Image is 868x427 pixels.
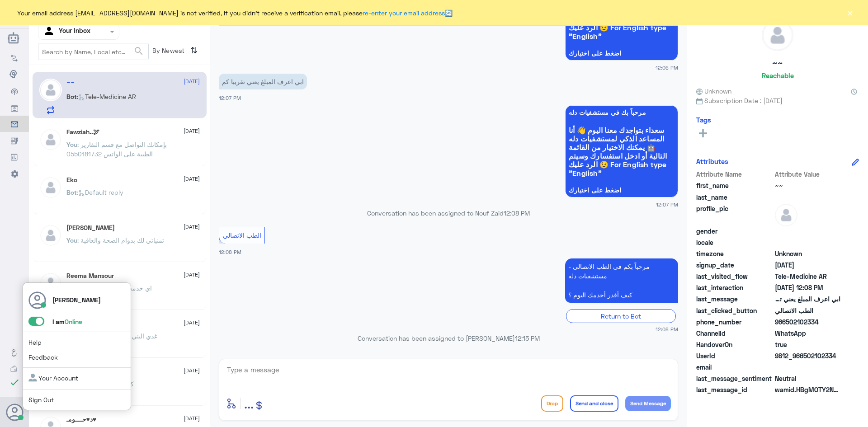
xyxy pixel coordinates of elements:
span: 12:07 PM [656,201,678,208]
span: null [775,226,840,236]
p: 14/10/2025, 12:07 PM [219,74,307,89]
div: Return to Bot [566,309,676,323]
span: 0 [775,374,840,383]
a: Your Account [28,374,78,382]
span: Subscription Date : [DATE] [696,96,859,105]
span: search [133,46,144,56]
span: locale [696,238,773,247]
span: last_clicked_button [696,306,773,315]
span: [DATE] [184,271,200,279]
span: true [775,340,840,349]
button: ... [244,393,254,413]
span: Bot [66,93,77,100]
span: سعداء بتواجدك معنا اليوم 👋 أنا المساعد الذكي لمستشفيات دله 🤖 يمكنك الاختيار من القائمة التالية أو... [569,126,675,177]
h6: Reachable [762,71,794,80]
span: [DATE] [184,127,200,135]
span: : تمنياتي لك بدوام الصحة والعافية [77,236,164,244]
span: email [696,362,773,372]
img: defaultAdmin.png [39,128,62,151]
span: [DATE] [184,319,200,327]
span: Unknown [775,249,840,258]
span: ChannelId [696,328,773,338]
span: 12:06 PM [656,64,678,71]
span: last_message_id [696,385,773,394]
h6: Tags [696,116,711,124]
img: defaultAdmin.png [775,204,797,226]
span: I am [52,318,82,325]
span: Online [65,318,82,325]
span: gender [696,226,773,236]
h5: ~~ [66,79,75,86]
input: Search by Name, Local etc… [38,43,148,60]
span: [DATE] [184,77,200,85]
span: By Newest [149,43,187,61]
span: last_visited_flow [696,272,773,281]
span: 2025-10-14T09:08:05.319Z [775,283,840,292]
button: Drop [541,395,563,412]
span: : Tele-Medicine AR [77,93,136,100]
h5: Reema Mansour [66,272,114,280]
span: 2025-10-13T21:02:27.461Z [775,260,840,270]
span: Tele-Medicine AR [775,272,840,281]
button: Send and close [570,395,618,412]
p: Conversation has been assigned to Nouf Zaid [219,208,678,218]
img: defaultAdmin.png [39,176,62,199]
i: ⇅ [190,43,198,58]
span: HandoverOn [696,340,773,349]
img: defaultAdmin.png [39,224,62,247]
span: [DATE] [184,414,200,422]
span: Unknown [696,86,731,96]
span: اضغط على اختيارك [569,50,675,57]
h5: د♥حــــومـ♥ [66,416,97,423]
span: signup_date [696,260,773,270]
p: Conversation has been assigned to [PERSON_NAME] [219,333,678,343]
h5: Fawziah..🕊 [66,128,99,136]
i: check [9,377,20,388]
a: re-enter your email address [363,9,445,17]
p: [PERSON_NAME] [52,295,101,305]
span: 12:08 PM [656,325,678,333]
span: 12:15 PM [515,334,540,342]
span: last_message_sentiment [696,374,773,383]
span: اضغط على اختيارك [569,187,675,194]
span: الطب الاتصالي [223,231,261,239]
img: defaultAdmin.png [39,272,62,295]
a: Help [28,338,42,346]
span: 9812_966502102334 [775,351,840,361]
img: defaultAdmin.png [762,20,793,51]
span: timezone [696,249,773,258]
p: 14/10/2025, 12:08 PM [565,258,678,303]
h5: ~~ [772,58,783,68]
span: [DATE] [184,175,200,183]
span: 12:08 PM [219,249,241,255]
button: Avatar [6,404,23,421]
span: profile_pic [696,204,773,225]
img: defaultAdmin.png [39,79,62,101]
span: ... [244,395,254,411]
span: Bot [66,188,77,196]
span: ~~ [775,181,840,190]
span: 2 [775,328,840,338]
span: 12:08 PM [504,209,530,217]
span: last_interaction [696,283,773,292]
span: 12:07 PM [219,95,241,101]
span: phone_number [696,317,773,327]
span: [DATE] [184,223,200,231]
span: null [775,238,840,247]
span: UserId [696,351,773,361]
span: : بإمكانك التواصل مع قسم التقارير الطبية على الواتس 0550181732 [66,141,167,158]
button: search [133,44,144,59]
span: You [66,236,77,244]
h5: Eko [66,176,77,184]
h6: Attributes [696,157,728,165]
button: × [845,8,854,17]
span: wamid.HBgMOTY2NTAyMTAyMzM0FQIAEhgUM0E2MUVGQ0M3NjZBRUQ3MDM0MzUA [775,385,840,394]
span: 966502102334 [775,317,840,327]
span: Attribute Name [696,169,773,179]
span: [DATE] [184,366,200,375]
span: You [66,141,77,148]
span: ابي اعرف المبلغ يعني تقريبا كم [775,294,840,304]
a: Sign Out [28,396,54,404]
span: الطب الاتصالي [775,306,840,315]
span: first_name [696,181,773,190]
